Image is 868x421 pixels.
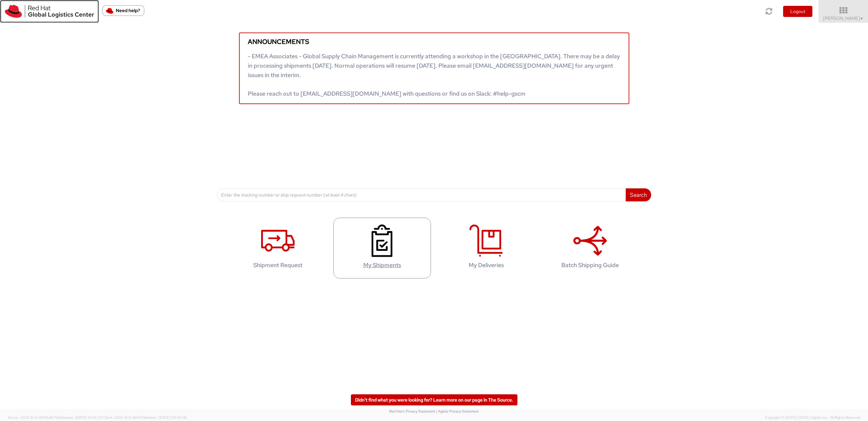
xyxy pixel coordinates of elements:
[444,262,528,268] h4: My Deliveries
[229,218,327,278] a: Shipment Request
[541,218,639,278] a: Batch Shipping Guide
[239,33,629,104] a: Announcements - EMEA Associates - Global Supply Chain Management is currently attending a worksho...
[436,409,479,414] a: | Agistix Privacy Statement
[62,415,102,420] span: master, [DATE] 10:42:29
[765,415,860,420] span: Copyright © [DATE]-[DATE] Agistix Inc., All Rights Reserved
[351,394,517,405] a: Didn't find what you were looking for? Learn more on our page in The Source.
[860,16,864,21] span: ▼
[102,5,144,16] button: Need help?
[103,415,187,420] span: Client: 2025.14.0-db4321d
[8,415,102,420] span: Server: 2025.16.0-9544af67660
[340,262,424,268] h4: My Shipments
[437,218,535,278] a: My Deliveries
[333,218,431,278] a: My Shipments
[626,188,651,201] button: Search
[248,38,621,45] h5: Announcements
[217,188,626,201] input: Enter the tracking number or ship request number (at least 4 chars)
[548,262,632,268] h4: Batch Shipping Guide
[823,15,864,21] span: [PERSON_NAME]
[236,262,320,268] h4: Shipment Request
[5,5,94,18] img: rh-logistics-00dfa346123c4ec078e1.svg
[783,6,812,17] button: Logout
[248,52,620,97] span: - EMEA Associates - Global Supply Chain Management is currently attending a workshop in the [GEOG...
[146,415,187,420] span: master, [DATE] 09:59:06
[389,409,435,414] a: Red Hat's Privacy Statement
